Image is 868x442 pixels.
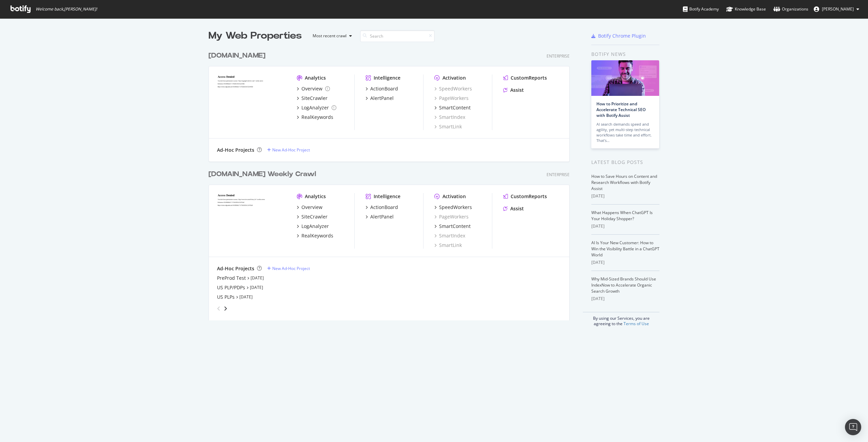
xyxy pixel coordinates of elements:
div: Analytics [305,193,326,200]
div: [DOMAIN_NAME] Weekly Crawl [209,169,316,179]
a: SpeedWorkers [434,204,472,211]
div: CustomReports [511,75,547,81]
div: AlertPanel [370,213,394,220]
div: ActionBoard [370,85,398,92]
div: New Ad-Hoc Project [272,147,310,153]
a: Overview [297,204,322,211]
div: Enterprise [547,172,570,177]
a: RealKeywords [297,232,333,239]
div: RealKeywords [301,114,333,121]
div: SmartContent [439,104,471,111]
div: Botify news [591,50,659,58]
a: [DATE] [250,285,263,290]
div: SiteCrawler [301,213,328,220]
a: SmartIndex [434,232,465,239]
a: PageWorkers [434,213,469,220]
a: SiteCrawler [297,95,328,102]
a: Terms of Use [624,321,649,327]
a: PreProd Test [217,275,246,281]
div: Intelligence [374,75,400,81]
div: SpeedWorkers [439,204,472,211]
div: angle-left [214,303,223,314]
div: By using our Services, you are agreeing to the [583,312,659,327]
div: Most recent crawl [313,34,347,38]
a: SpeedWorkers [434,85,472,92]
div: Enterprise [547,53,570,59]
button: Most recent crawl [307,30,355,41]
a: Assist [503,87,524,93]
div: RealKeywords [301,232,333,239]
a: New Ad-Hoc Project [267,147,310,153]
div: LogAnalyzer [301,104,329,111]
div: Botify Academy [683,6,719,13]
div: Overview [301,204,322,211]
a: AlertPanel [366,95,394,102]
div: Ad-Hoc Projects [217,265,254,272]
a: SmartLink [434,242,462,249]
div: Ad-Hoc Projects [217,147,254,153]
a: SmartLink [434,123,462,130]
a: [DOMAIN_NAME] [209,51,268,61]
a: CustomReports [503,193,547,200]
button: [PERSON_NAME] [808,4,865,15]
a: SmartIndex [434,114,465,121]
div: [DATE] [591,193,659,199]
div: PageWorkers [434,95,469,102]
div: [DATE] [591,296,659,302]
a: CustomReports [503,75,547,81]
a: LogAnalyzer [297,104,336,111]
a: AlertPanel [366,213,394,220]
div: [DOMAIN_NAME] [209,51,265,61]
a: [DATE] [239,294,253,300]
div: AI search demands speed and agility, yet multi-step technical workflows take time and effort. Tha... [596,122,654,143]
a: How to Prioritize and Accelerate Technical SEO with Botify Assist [596,101,646,118]
a: RealKeywords [297,114,333,121]
a: Assist [503,205,524,212]
div: Analytics [305,75,326,81]
div: Assist [510,205,524,212]
input: Search [360,30,435,42]
a: [DATE] [251,275,264,281]
div: angle-right [223,305,228,312]
div: US PLP/PDPs [217,284,245,291]
div: [DATE] [591,259,659,266]
div: SmartContent [439,223,471,230]
a: ActionBoard [366,85,398,92]
a: What Happens When ChatGPT Is Your Holiday Shopper? [591,210,653,222]
a: US PLPs [217,294,235,300]
a: New Ad-Hoc Project [267,266,310,271]
a: SiteCrawler [297,213,328,220]
a: SmartContent [434,104,471,111]
div: Knowledge Base [726,6,766,13]
div: Activation [442,193,466,200]
a: Why Mid-Sized Brands Should Use IndexNow to Accelerate Organic Search Growth [591,276,656,294]
div: Organizations [773,6,808,13]
a: Botify Chrome Plugin [591,33,646,39]
img: Levi.com [217,193,286,248]
a: LogAnalyzer [297,223,329,230]
div: Overview [301,85,322,92]
div: Activation [442,75,466,81]
a: SmartContent [434,223,471,230]
div: Open Intercom Messenger [845,419,861,435]
a: ActionBoard [366,204,398,211]
div: My Web Properties [209,29,302,43]
div: Assist [510,87,524,93]
div: grid [209,43,575,320]
img: levipilot.com [217,75,286,129]
div: CustomReports [511,193,547,200]
div: [DATE] [591,223,659,229]
div: Intelligence [374,193,400,200]
div: Latest Blog Posts [591,159,659,166]
div: ActionBoard [370,204,398,211]
span: Richard Hanrahan [822,6,854,12]
a: [DOMAIN_NAME] Weekly Crawl [209,169,319,179]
